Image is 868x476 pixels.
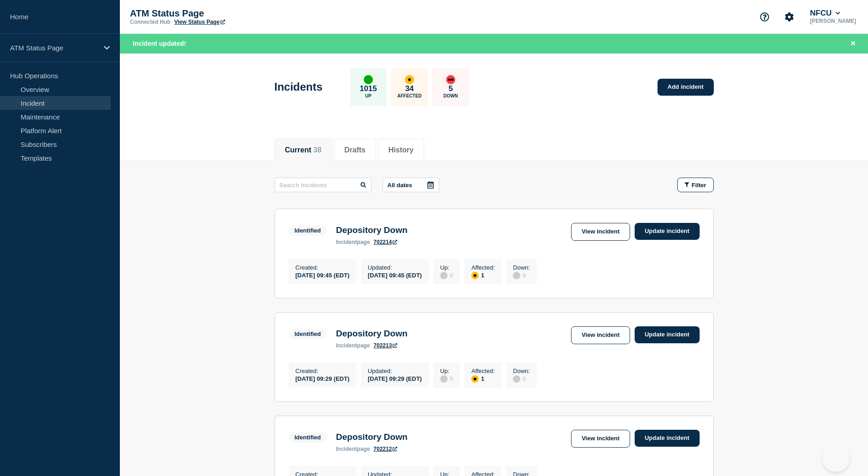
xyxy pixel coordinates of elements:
[808,18,858,24] p: [PERSON_NAME]
[336,432,407,442] h3: Depository Down
[336,225,407,235] h3: Depository Down
[440,375,447,383] div: disabled
[336,342,357,349] span: incident
[808,9,842,18] button: NFCU
[780,7,799,27] button: Account settings
[373,446,397,452] a: 702212
[405,84,414,93] p: 34
[822,444,850,472] iframe: Help Scout Beacon - Open
[440,272,447,279] div: disabled
[296,271,350,279] div: [DATE] 09:45 (EDT)
[635,430,700,447] a: Update incident
[313,146,322,154] span: 38
[440,368,453,374] p: Up :
[368,264,422,271] p: Updated :
[360,84,377,93] p: 1015
[448,84,453,93] p: 5
[336,446,370,452] p: page
[373,239,397,245] a: 702214
[446,75,455,84] div: down
[130,19,171,25] p: Connected Hub
[174,19,225,25] a: View Status Page
[296,368,350,374] p: Created :
[471,374,495,383] div: 1
[471,272,479,279] div: affected
[443,93,458,98] p: Down
[383,178,439,192] button: All dates
[364,75,373,84] div: up
[373,342,397,349] a: 702213
[658,79,714,96] a: Add incident
[289,225,327,236] span: Identified
[635,223,700,240] a: Update incident
[336,239,357,245] span: incident
[388,182,412,189] p: All dates
[513,375,520,383] div: disabled
[336,329,407,339] h3: Depository Down
[471,368,495,374] p: Affected :
[405,75,414,84] div: affected
[513,271,530,279] div: 0
[336,446,357,452] span: incident
[296,264,350,271] p: Created :
[471,264,495,271] p: Affected :
[513,272,520,279] div: disabled
[571,326,630,344] a: View incident
[10,44,98,52] p: ATM Status Page
[847,38,859,49] button: Close banner
[677,178,714,192] button: Filter
[397,93,421,98] p: Affected
[365,93,372,98] p: Up
[345,146,366,154] button: Drafts
[130,8,313,19] p: ATM Status Page
[440,264,453,271] p: Up :
[692,182,706,189] span: Filter
[336,239,370,245] p: page
[440,374,453,383] div: 0
[289,329,327,339] span: Identified
[755,7,774,27] button: Support
[275,178,372,192] input: Search incidents
[635,326,700,343] a: Update incident
[289,432,327,443] span: Identified
[513,374,530,383] div: 0
[275,81,323,93] h1: Incidents
[285,146,322,154] button: Current 38
[571,223,630,241] a: View incident
[368,368,422,374] p: Updated :
[471,271,495,279] div: 1
[513,368,530,374] p: Down :
[471,375,479,383] div: affected
[368,271,422,279] div: [DATE] 09:45 (EDT)
[133,40,186,47] span: Incident updated!
[296,374,350,382] div: [DATE] 09:29 (EDT)
[368,374,422,382] div: [DATE] 09:29 (EDT)
[513,264,530,271] p: Down :
[440,271,453,279] div: 0
[571,430,630,448] a: View incident
[336,342,370,349] p: page
[388,146,414,154] button: History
